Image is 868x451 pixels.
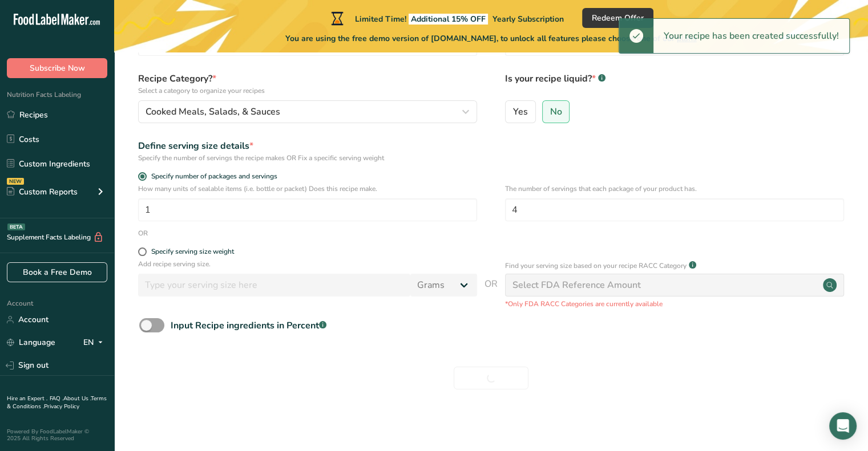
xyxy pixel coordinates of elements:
p: How many units of sealable items (i.e. bottle or packet) Does this recipe make. [138,184,477,194]
div: EN [83,336,107,350]
span: No [550,106,562,117]
span: You are using the free demo version of [DOMAIN_NAME], to unlock all features please choose one of... [285,32,697,44]
div: Select FDA Reference Amount [512,278,641,292]
div: Your recipe has been created successfully! [653,19,849,53]
span: OR [485,277,498,309]
div: Powered By FoodLabelMaker © 2025 All Rights Reserved [7,428,107,442]
button: Subscribe Now [7,58,107,78]
a: Privacy Policy [44,403,79,411]
div: Limited Time! [329,11,564,25]
div: Input Recipe ingredients in Percent [171,319,326,332]
div: NEW [7,178,24,185]
div: BETA [7,224,25,230]
span: Additional 15% OFF [409,14,488,25]
a: Language [7,332,55,352]
div: OR [138,228,148,238]
span: Subscribe Now [30,62,85,74]
p: Add recipe serving size. [138,259,477,269]
a: Book a Free Demo [7,262,107,282]
label: Is your recipe liquid? [505,72,844,96]
button: Cooked Meals, Salads, & Sauces [138,100,477,123]
span: Specify number of packages and servings [147,172,277,181]
input: Type your serving size here [138,274,410,296]
button: Redeem Offer [582,8,653,28]
label: Recipe Category? [138,72,477,96]
p: Find your serving size based on your recipe RACC Category [505,261,687,271]
p: Select a category to organize your recipes [138,86,477,96]
a: Hire an Expert . [7,395,47,403]
span: Yes [513,106,528,117]
div: Specify the number of servings the recipe makes OR Fix a specific serving weight [138,153,477,163]
span: Yearly Subscription [492,14,564,25]
a: FAQ . [50,395,63,403]
a: About Us . [63,395,91,403]
div: Define serving size details [138,139,477,153]
span: Redeem Offer [592,12,644,24]
div: Open Intercom Messenger [829,412,857,440]
span: Cooked Meals, Salads, & Sauces [146,105,280,119]
div: Custom Reports [7,186,78,198]
p: *Only FDA RACC Categories are currently available [505,299,844,309]
p: The number of servings that each package of your product has. [505,184,844,194]
div: Specify serving size weight [151,247,234,256]
a: Terms & Conditions . [7,395,107,411]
